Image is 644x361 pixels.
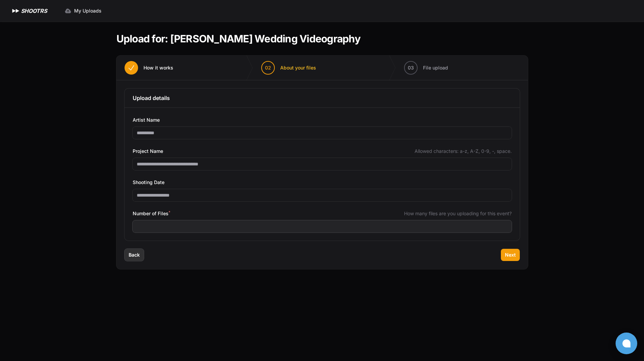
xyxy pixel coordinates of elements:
[616,333,637,354] button: Open chat window
[415,148,512,155] span: Allowed characters: a-z, A-Z, 0-9, -, space.
[501,249,520,261] button: Next
[125,249,144,261] button: Back
[11,7,21,15] img: SHOOTRS
[61,5,106,17] a: My Uploads
[133,147,163,155] span: Project Name
[408,64,414,71] span: 03
[133,178,164,186] span: Shooting Date
[129,252,140,258] span: Back
[21,7,47,15] h1: SHOOTRS
[116,56,181,80] button: How it works
[396,56,456,80] button: 03 File upload
[404,210,512,217] span: How many files are you uploading for this event?
[423,64,448,71] span: File upload
[505,252,516,258] span: Next
[253,56,324,80] button: 02 About your files
[133,116,160,124] span: Artist Name
[143,64,173,71] span: How it works
[133,94,512,102] h3: Upload details
[74,7,102,14] span: My Uploads
[265,64,271,71] span: 02
[116,33,360,45] h1: Upload for: [PERSON_NAME] Wedding Videography
[11,7,47,15] a: SHOOTRS SHOOTRS
[133,209,170,218] span: Number of Files
[280,64,316,71] span: About your files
